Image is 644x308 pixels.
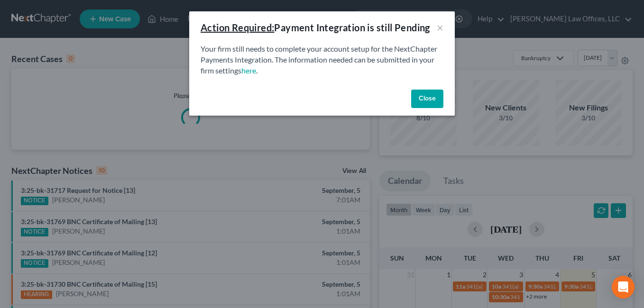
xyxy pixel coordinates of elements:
[437,22,443,33] button: ×
[201,22,274,33] u: Action Required:
[411,90,443,109] button: Close
[241,66,256,75] a: here
[612,276,635,299] div: Open Intercom Messenger
[201,21,430,34] div: Payment Integration is still Pending
[201,44,443,76] p: Your firm still needs to complete your account setup for the NextChapter Payments Integration. Th...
